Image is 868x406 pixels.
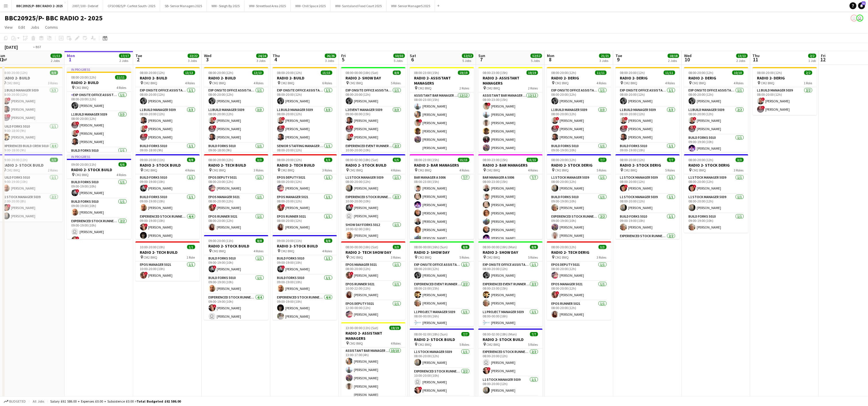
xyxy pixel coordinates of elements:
[858,2,865,9] a: 91
[5,14,103,22] h1: BBC20925/P- BBC RADIO 2- 2025
[207,0,244,11] button: WW - Sleigh By 2025
[68,0,103,11] button: 2007/100 - Debrief
[103,0,160,11] button: CFSO0825/P- Carfest South- 2025
[244,0,291,11] button: WW- Streetfood Area 2025
[28,24,42,31] a: Jobs
[3,398,27,405] button: Budgeted
[32,399,45,403] span: All jobs
[862,1,866,5] span: 91
[12,0,68,11] button: BBC20925/P- BBC RADIO 2- 2025
[36,45,41,49] div: BST
[45,25,58,30] span: Comms
[9,399,26,403] span: Budgeted
[5,44,18,50] div: [DATE]
[31,25,39,30] span: Jobs
[387,0,435,11] button: WW- Senior ManagerS 2025
[2,24,15,31] a: View
[5,25,13,30] span: View
[857,15,863,22] app-user-avatar: Suzanne Edwards
[137,399,181,403] span: Total Budgeted £61 586.00
[160,0,207,11] button: SB- Senior Managers 2025
[851,15,858,22] app-user-avatar: Grace Shorten
[18,25,25,30] span: Edit
[50,399,181,403] div: Salary £61 586.00 + Expenses £0.00 + Subsistence £0.00 =
[291,0,331,11] button: WW- Chill Space 2025
[16,24,27,31] a: Edit
[331,0,387,11] button: WW- Santaland Food Court 2025
[43,24,60,31] a: Comms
